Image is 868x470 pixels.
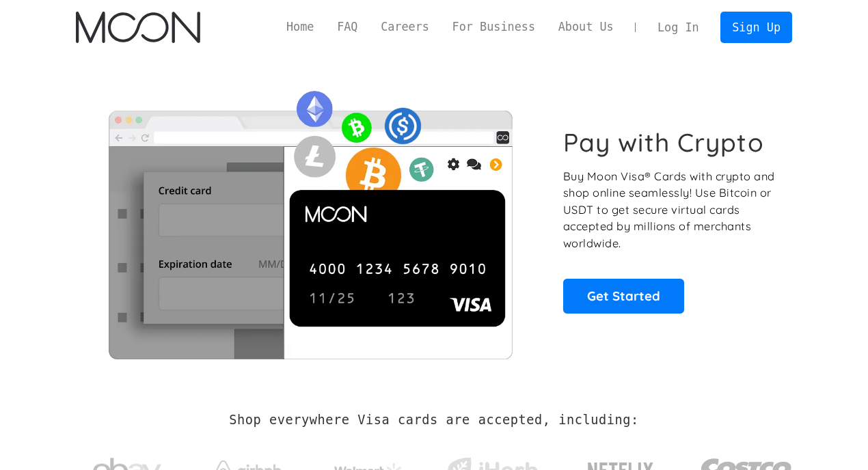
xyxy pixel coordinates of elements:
p: Buy Moon Visa® Cards with crypto and shop online seamlessly! Use Bitcoin or USDT to get secure vi... [563,168,777,252]
a: Careers [369,18,440,36]
h1: Pay with Crypto [563,127,764,158]
a: Sign Up [720,12,791,42]
a: Log In [646,12,710,42]
a: home [76,12,200,43]
a: FAQ [325,18,369,36]
img: Moon Cards let you spend your crypto anywhere Visa is accepted. [76,81,544,359]
a: Home [275,18,325,36]
a: About Us [547,18,625,36]
a: Get Started [563,279,684,313]
a: For Business [441,18,547,36]
h2: Shop everywhere Visa cards are accepted, including: [229,413,638,428]
img: Moon Logo [76,12,200,43]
